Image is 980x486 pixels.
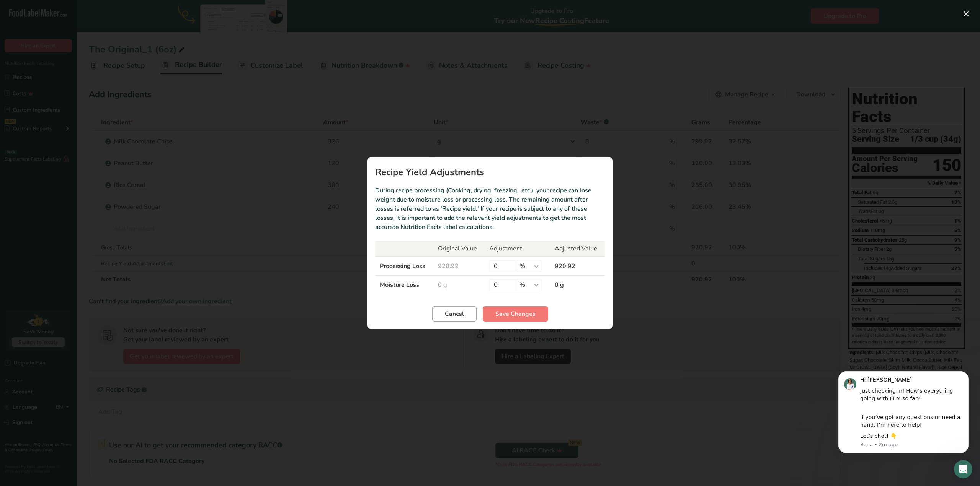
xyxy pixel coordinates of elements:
[375,257,433,276] td: Processing Loss
[433,241,485,257] th: Original Value
[375,167,605,177] h1: Recipe Yield Adjustments
[954,460,972,478] iframe: Intercom live chat
[550,257,605,276] td: 920.92
[827,360,980,465] iframe: Intercom notifications message
[375,186,605,232] p: During recipe processing (Cooking, drying, freezing…etc.), your recipe can lose weight due to moi...
[445,309,464,319] span: Cancel
[433,276,485,294] td: 0 g
[432,306,477,322] button: Cancel
[375,276,433,294] td: Moisture Loss
[550,276,605,294] td: 0 g
[550,241,605,257] th: Adjusted Value
[483,306,548,322] button: Save Changes
[495,309,536,319] span: Save Changes
[433,257,485,276] td: 920.92
[485,241,550,257] th: Adjustment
